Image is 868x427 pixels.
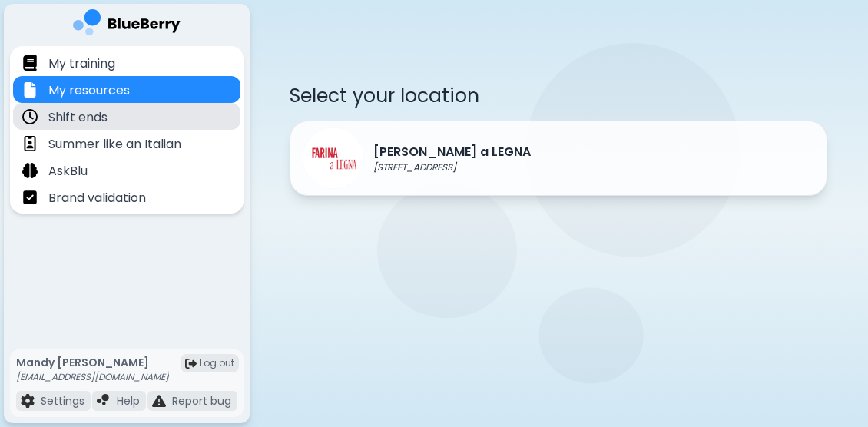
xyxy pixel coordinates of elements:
[48,81,130,100] p: My resources
[21,394,35,408] img: file icon
[117,394,140,408] p: Help
[22,136,38,151] img: file icon
[22,55,38,71] img: file icon
[73,9,181,41] img: company logo
[97,394,111,408] img: file icon
[172,394,231,408] p: Report bug
[373,143,531,161] p: [PERSON_NAME] a LEGNA
[185,358,197,369] img: logout
[48,162,88,180] p: AskBlu
[290,83,827,108] p: Select your location
[16,371,169,383] p: [EMAIL_ADDRESS][DOMAIN_NAME]
[16,356,169,369] p: Mandy [PERSON_NAME]
[152,394,166,408] img: file icon
[22,190,38,205] img: file icon
[48,189,146,207] p: Brand validation
[303,127,364,189] img: FARINA a LEGNA logo
[48,55,115,73] p: My training
[22,109,38,124] img: file icon
[22,82,38,98] img: file icon
[41,394,84,408] p: Settings
[48,108,108,127] p: Shift ends
[373,161,531,174] p: [STREET_ADDRESS]
[22,163,38,178] img: file icon
[48,135,181,154] p: Summer like an Italian
[200,357,234,369] span: Log out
